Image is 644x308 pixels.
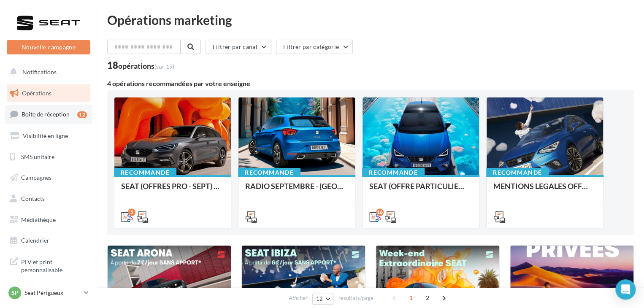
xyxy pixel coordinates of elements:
[22,89,51,97] span: Opérations
[7,40,90,54] button: Nouvelle campagne
[154,63,174,70] span: (sur 19)
[21,153,54,160] span: SMS unitaire
[312,293,334,305] button: 12
[107,61,174,70] div: 18
[21,195,45,202] span: Contacts
[5,190,92,208] a: Contacts
[245,182,348,199] div: RADIO SEPTEMBRE - [GEOGRAPHIC_DATA] 6€/Jour + Week-end extraordinaire
[421,291,434,305] span: 2
[486,168,549,177] div: Recommandé
[5,127,92,145] a: Visibilité en ligne
[22,111,70,118] span: Boîte de réception
[493,182,596,199] div: MENTIONS LEGALES OFFRES GENERIQUES PRESSE 2025
[369,182,472,199] div: SEAT (OFFRE PARTICULIER - SEPT) - SOCIAL MEDIA
[114,168,176,177] div: Recommandé
[21,174,51,181] span: Campagnes
[24,289,81,297] p: Seat Périgueux
[21,284,87,303] span: Campagnes DataOnDemand
[5,211,92,229] a: Médiathèque
[238,168,300,177] div: Recommandé
[5,105,92,123] a: Boîte de réception12
[615,279,636,300] div: Open Intercom Messenger
[21,256,87,274] span: PLV et print personnalisable
[11,289,19,297] span: SP
[5,148,92,166] a: SMS unitaire
[23,132,68,139] span: Visibilité en ligne
[118,62,174,70] div: opérations
[121,182,224,199] div: SEAT (OFFRES PRO - SEPT) - SOCIAL MEDIA
[128,208,135,216] div: 5
[376,208,384,216] div: 16
[206,40,271,54] button: Filtrer par canal
[22,68,57,76] span: Notifications
[5,84,92,102] a: Opérations
[21,237,49,244] span: Calendrier
[289,294,308,302] span: Afficher
[107,80,634,87] div: 4 opérations recommandées par votre enseigne
[107,14,634,26] div: Opérations marketing
[362,168,425,177] div: Recommandé
[21,216,56,223] span: Médiathèque
[5,169,92,186] a: Campagnes
[7,285,90,301] a: SP Seat Périgueux
[5,281,92,306] a: Campagnes DataOnDemand
[77,111,87,118] div: 12
[5,253,92,278] a: PLV et print personnalisable
[338,294,373,302] span: résultats/page
[5,232,92,249] a: Calendrier
[276,40,353,54] button: Filtrer par catégorie
[5,63,89,81] button: Notifications
[404,291,418,305] span: 1
[316,295,323,302] span: 12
